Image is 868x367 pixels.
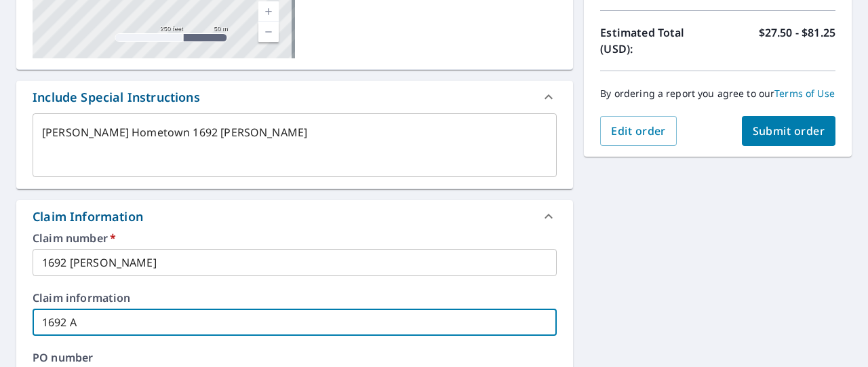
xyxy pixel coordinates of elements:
[33,352,557,363] label: PO number
[759,24,835,57] p: $27.50 - $81.25
[16,200,573,233] div: Claim Information
[33,233,557,244] label: Claim number
[16,81,573,113] div: Include Special Instructions
[611,123,666,138] span: Edit order
[258,22,279,42] a: Current Level 17, Zoom Out
[33,88,200,107] div: Include Special Instructions
[753,123,825,138] span: Submit order
[33,208,143,226] div: Claim Information
[600,24,717,57] p: Estimated Total (USD):
[600,88,835,100] p: By ordering a report you agree to our
[258,1,279,22] a: Current Level 17, Zoom In
[600,116,677,146] button: Edit order
[742,116,836,146] button: Submit order
[774,87,835,100] a: Terms of Use
[33,292,557,303] label: Claim information
[42,126,547,165] textarea: [PERSON_NAME] Hometown 1692 [PERSON_NAME]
